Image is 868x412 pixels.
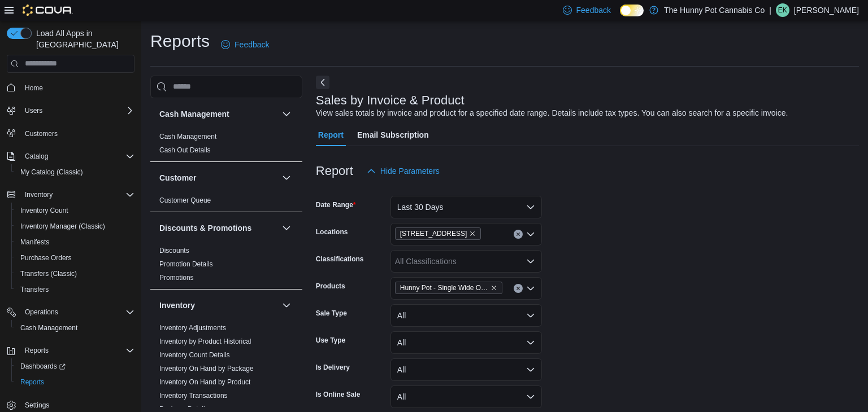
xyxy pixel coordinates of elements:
span: Cash Management [16,321,134,335]
button: My Catalog (Classic) [11,164,139,180]
a: Inventory Count Details [159,351,230,359]
span: Inventory Manager (Classic) [20,222,105,231]
p: The Hunny Pot Cannabis Co [664,3,765,17]
span: Load All Apps in [GEOGRAPHIC_DATA] [32,28,134,50]
span: Inventory On Hand by Product [159,378,250,387]
h3: Discounts & Promotions [159,222,251,234]
span: Manifests [20,238,49,247]
label: Sale Type [316,309,347,318]
a: Dashboards [16,360,70,373]
button: Operations [20,305,63,319]
button: Cash Management [159,108,277,120]
div: Discounts & Promotions [150,244,302,289]
h3: Cash Management [159,108,229,120]
button: All [390,385,542,408]
label: Is Delivery [316,363,350,372]
a: Promotion Details [159,260,213,268]
span: Operations [25,308,58,317]
button: Inventory [2,187,139,203]
span: Settings [20,398,134,412]
button: Discounts & Promotions [159,222,277,234]
span: Purchase Orders [16,251,134,265]
a: Inventory Manager (Classic) [16,220,110,233]
button: Customer [280,171,293,185]
button: Inventory [280,299,293,312]
a: Cash Management [16,321,82,335]
h3: Inventory [159,300,195,311]
a: Inventory Count [16,204,73,217]
a: Feedback [216,33,274,56]
label: Use Type [316,336,345,345]
span: Reports [16,375,134,389]
p: | [769,3,771,17]
button: Catalog [20,150,53,163]
button: Inventory Manager (Classic) [11,218,139,234]
button: Reports [20,344,53,357]
span: 2591 Yonge St [395,227,481,240]
label: Products [316,282,345,291]
span: My Catalog (Classic) [16,165,134,179]
span: Inventory Count Details [159,350,230,360]
span: Inventory On Hand by Package [159,364,254,373]
span: Transfers (Classic) [20,269,77,278]
span: Inventory [25,190,53,199]
button: Transfers (Classic) [11,266,139,282]
a: Transfers [16,283,53,296]
a: Customers [20,127,62,141]
button: Clear input [514,230,523,239]
span: Cash Management [159,132,216,141]
a: Discounts [159,247,189,255]
span: Email Subscription [357,124,429,146]
button: Users [20,104,47,117]
button: Next [316,76,329,89]
button: Open list of options [526,257,535,266]
span: Cash Out Details [159,146,211,155]
span: [STREET_ADDRESS] [400,228,467,239]
button: Inventory [20,188,57,201]
a: Inventory Adjustments [159,324,226,332]
a: Inventory Transactions [159,392,228,400]
span: Manifests [16,235,134,249]
a: Settings [20,398,54,412]
a: Cash Management [159,133,216,141]
span: Transfers [20,285,49,294]
a: Dashboards [11,358,139,374]
button: Manifests [11,234,139,250]
button: Inventory [159,300,277,311]
button: Home [2,80,139,96]
label: Classifications [316,255,364,264]
button: Reports [11,374,139,390]
button: All [390,358,542,381]
h3: Sales by Invoice & Product [316,94,465,107]
span: Inventory Manager (Classic) [16,220,134,233]
span: Home [20,81,134,95]
div: Cash Management [150,130,302,161]
span: Hide Parameters [380,165,440,177]
span: Customers [25,129,58,138]
span: Promotions [159,273,194,282]
p: [PERSON_NAME] [794,3,859,17]
span: Inventory [20,188,134,201]
a: My Catalog (Classic) [16,165,88,179]
span: Users [20,104,134,117]
span: EK [778,3,787,17]
span: Catalog [25,152,48,161]
span: Users [25,106,42,115]
span: Dashboards [20,362,66,371]
span: Inventory Count [20,206,68,215]
span: Transfers [16,283,134,296]
span: Customers [20,126,134,141]
label: Locations [316,227,348,236]
button: Discounts & Promotions [280,221,293,235]
button: Catalog [2,148,139,164]
h1: Reports [150,30,210,52]
button: Customer [159,172,277,183]
a: Purchase Orders [16,251,76,265]
span: Purchase Orders [20,253,72,262]
button: Cash Management [11,320,139,336]
label: Is Online Sale [316,390,361,399]
button: Clear input [514,284,523,293]
div: Customer [150,194,302,212]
